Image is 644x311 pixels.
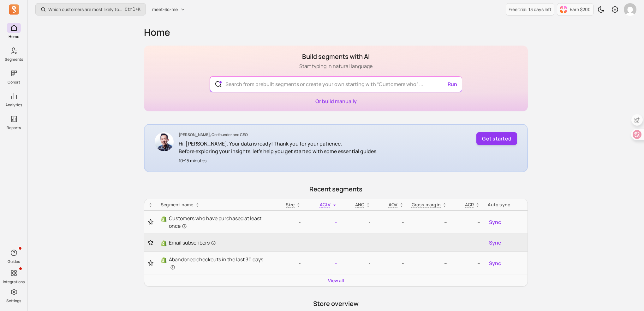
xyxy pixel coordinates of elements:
button: meet-3c-me [148,4,189,15]
p: Gross margin [412,202,441,208]
p: Store overview [144,299,528,308]
a: View all [328,277,344,284]
img: avatar [624,3,636,16]
p: Hi, [PERSON_NAME]. Your data is ready! Thank you for your patience. [179,140,378,147]
img: Shopify [161,240,167,246]
p: Recent segments [144,185,528,194]
span: ACLV [320,202,331,208]
p: ACR [465,202,474,208]
p: 10-15 minutes [179,158,378,164]
h1: Build segments with AI [299,52,373,61]
a: Free trial: 13 days left [506,3,554,16]
span: Sync [489,218,501,226]
p: - [378,259,404,267]
button: Toggle dark mode [595,3,607,16]
button: Earn $200 [557,3,593,16]
span: Sync [489,259,501,267]
p: AOV [389,202,398,208]
p: - [276,259,301,267]
a: ShopifyCustomers who have purchased at least once [161,215,268,230]
button: Toggle favorite [148,239,153,246]
p: Reports [7,125,21,130]
kbd: K [138,7,140,12]
p: Free trial: 13 days left [509,6,552,13]
p: - [378,218,404,226]
p: - [345,218,371,226]
img: Shopify [161,216,167,222]
span: + [125,6,140,13]
p: Analytics [5,103,22,108]
p: - [276,218,301,226]
span: Size [286,202,295,208]
a: ShopifyAbandoned checkouts in the last 30 days [161,256,268,271]
p: Start typing in natural language [299,62,373,70]
div: Auto sync [488,202,524,208]
div: Segment name [161,202,268,208]
p: - [345,259,371,267]
p: [PERSON_NAME], Co-founder and CEO [179,132,378,137]
button: Run [445,78,460,90]
a: ShopifyEmail subscribers [161,239,268,246]
button: Toggle favorite [148,260,153,266]
button: Sync [488,217,502,227]
p: -- [455,259,480,267]
img: Shopify [161,257,167,263]
p: Segments [5,57,23,62]
kbd: Ctrl [125,6,135,13]
span: Sync [489,239,501,246]
button: Get started [476,132,517,145]
p: - [308,218,337,226]
p: Home [9,34,19,39]
p: Which customers are most likely to buy again soon? [48,6,122,13]
p: - [276,239,301,246]
h1: Home [144,27,528,38]
p: Earn $200 [570,6,591,13]
p: Settings [6,298,21,303]
button: Which customers are most likely to buy again soon?Ctrl+K [35,3,146,16]
button: Guides [7,246,21,265]
img: John Chao CEO [155,132,174,151]
span: Abandoned checkouts in the last 30 days [169,256,268,271]
button: Toggle favorite [148,219,153,225]
p: - [308,259,337,267]
p: -- [455,239,480,246]
p: -- [412,218,447,226]
p: - [345,239,371,246]
button: Sync [488,258,502,268]
span: Customers who have purchased at least once [169,215,268,230]
p: Integrations [3,279,25,284]
p: -- [412,259,447,267]
span: Email subscribers [169,239,216,246]
span: meet-3c-me [152,6,178,13]
p: Before exploring your insights, let's help you get started with some essential guides. [179,147,378,155]
p: Cohort [8,80,20,85]
a: Or build manually [315,98,357,105]
p: -- [455,218,480,226]
p: - [308,239,337,246]
p: -- [412,239,447,246]
input: Search from prebuilt segments or create your own starting with “Customers who” ... [220,77,452,92]
p: - [378,239,404,246]
button: Sync [488,238,502,248]
p: Guides [8,259,20,264]
span: ANO [355,202,365,208]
